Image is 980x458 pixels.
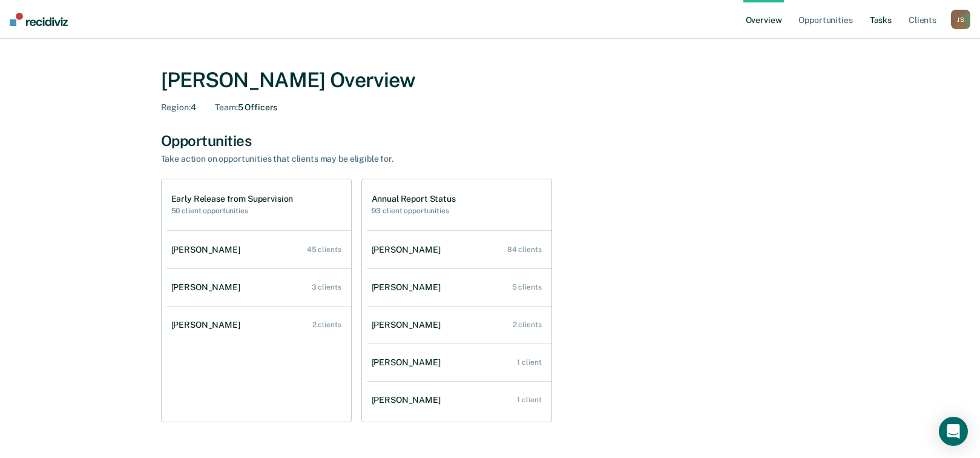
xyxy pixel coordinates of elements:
div: J S [951,10,970,29]
a: [PERSON_NAME] 1 client [367,383,551,417]
div: Opportunities [161,132,820,150]
div: [PERSON_NAME] [171,282,245,293]
div: [PERSON_NAME] [372,245,446,255]
div: 45 clients [307,245,341,254]
div: [PERSON_NAME] Overview [161,68,820,93]
div: [PERSON_NAME] [171,245,245,255]
div: [PERSON_NAME] [171,320,245,330]
span: Team : [215,102,237,112]
div: 5 clients [512,283,542,291]
h2: 50 client opportunities [171,207,294,215]
h2: 93 client opportunities [372,207,456,215]
span: Region : [161,102,191,112]
div: 3 clients [312,283,341,291]
div: 1 client [517,358,541,367]
button: JS [951,10,970,29]
div: [PERSON_NAME] [372,395,446,405]
div: 2 clients [513,320,542,329]
a: [PERSON_NAME] 5 clients [367,270,551,305]
div: 2 clients [312,320,341,329]
h1: Early Release from Supervision [171,194,294,204]
a: [PERSON_NAME] 1 client [367,345,551,380]
a: [PERSON_NAME] 3 clients [166,270,351,305]
div: 1 client [517,396,541,404]
img: Recidiviz [10,13,68,26]
div: 4 [161,102,196,113]
div: [PERSON_NAME] [372,357,446,368]
a: [PERSON_NAME] 2 clients [166,308,351,342]
div: Take action on opportunities that clients may be eligible for. [161,154,585,164]
a: [PERSON_NAME] 45 clients [166,233,351,267]
h1: Annual Report Status [372,194,456,204]
a: [PERSON_NAME] 2 clients [367,308,551,342]
div: 5 Officers [215,102,277,113]
div: Open Intercom Messenger [939,417,968,446]
div: 84 clients [507,245,542,254]
a: [PERSON_NAME] 84 clients [367,233,551,267]
div: [PERSON_NAME] [372,320,446,330]
div: [PERSON_NAME] [372,282,446,293]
